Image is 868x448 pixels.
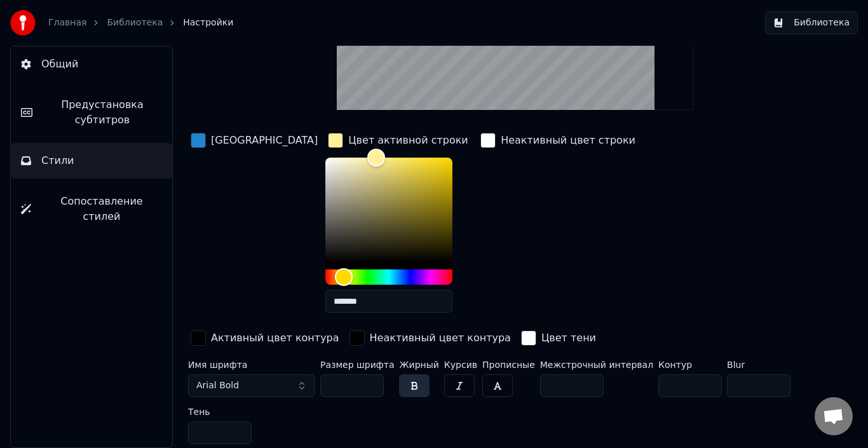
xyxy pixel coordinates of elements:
span: Общий [41,57,78,72]
div: Цвет активной строки [348,133,468,148]
button: Общий [11,46,172,82]
button: Неактивный цвет контура [347,328,513,348]
button: Цвет активной строки [325,130,471,151]
div: Активный цвет контура [211,330,339,346]
label: Контур [658,360,722,369]
label: Межстрочный интервал [540,360,653,369]
span: Настройки [183,17,233,29]
label: Имя шрифта [188,360,315,369]
div: Color [325,158,452,262]
a: Библиотека [107,17,163,29]
div: Цвет тени [541,330,596,346]
div: Неактивный цвет строки [501,133,635,148]
span: Стили [41,153,74,168]
span: Предустановка субтитров [43,97,162,128]
button: [GEOGRAPHIC_DATA] [188,130,320,151]
button: Библиотека [765,11,858,34]
div: [GEOGRAPHIC_DATA] [211,133,318,148]
span: Сопоставление стилей [41,194,162,224]
button: Сопоставление стилей [11,184,172,234]
button: Стили [11,143,172,179]
nav: breadcrumb [48,17,233,29]
label: Тень [188,407,252,416]
img: youka [10,10,36,36]
button: Неактивный цвет строки [478,130,638,151]
label: Размер шрифта [320,360,394,369]
label: Прописные [482,360,535,369]
div: Неактивный цвет контура [370,330,511,346]
div: Hue [325,269,452,285]
button: Предустановка субтитров [11,87,172,138]
label: Курсив [444,360,477,369]
a: Главная [48,17,86,29]
button: Активный цвет контура [188,328,342,348]
label: Blur [727,360,790,369]
div: Открытый чат [815,397,853,435]
button: Цвет тени [519,328,599,348]
span: Arial Bold [196,379,239,392]
label: Жирный [399,360,438,369]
